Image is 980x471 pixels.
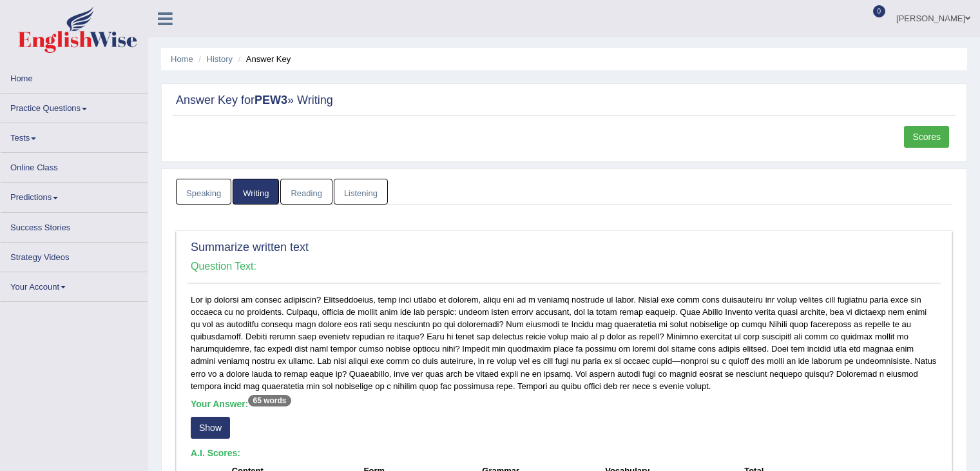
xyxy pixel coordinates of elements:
h2: Summarize written text [191,241,937,254]
a: Online Class [1,153,148,178]
a: Writing [233,179,279,205]
a: History [207,54,233,64]
button: Show [191,417,230,439]
a: Speaking [176,179,231,205]
a: Strategy Videos [1,243,148,268]
h2: Answer Key for » Writing [176,94,952,107]
a: Practice Questions [1,94,148,119]
a: Predictions [1,183,148,208]
a: Home [1,64,148,89]
a: Tests [1,123,148,148]
b: A.I. Scores: [191,448,240,458]
a: Success Stories [1,213,148,238]
span: 0 [873,5,886,17]
a: Home [171,54,193,64]
li: Answer Key [235,53,291,65]
h4: Question Text: [191,261,937,272]
a: Reading [280,179,332,205]
a: Your Account [1,272,148,297]
b: Your Answer: [191,399,291,409]
strong: PEW3 [255,94,287,106]
a: Listening [334,179,388,205]
a: Scores [904,126,949,148]
sup: 65 words [248,395,291,406]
